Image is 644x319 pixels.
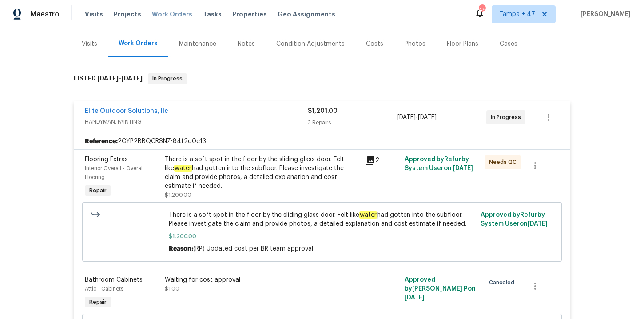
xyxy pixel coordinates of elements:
div: Floor Plans [447,40,478,48]
span: $1,200.00 [169,232,476,241]
div: Costs [366,40,383,48]
div: 2 [365,155,399,166]
div: Work Orders [119,39,158,48]
span: (RP) Updated cost per BR team approval [193,246,313,252]
div: 2CYP2BBQCRSNZ-84f2d0c13 [74,133,570,149]
span: $1,200.00 [165,192,191,198]
span: Geo Assignments [278,10,335,19]
div: 3 Repairs [308,118,397,127]
span: $1,201.00 [308,108,338,114]
span: - [397,113,437,122]
span: In Progress [149,74,186,83]
span: Reason: [169,246,193,252]
a: Elite Outdoor Solutions, llc [85,108,168,114]
span: [DATE] [397,114,416,120]
span: HANDYMAN, PAINTING [85,117,308,126]
span: Repair [86,298,110,307]
span: Flooring Extras [85,156,128,163]
em: water [359,211,377,219]
span: Visits [85,10,103,19]
span: Needs QC [489,158,520,167]
div: Waiting for cost approval [165,275,359,284]
span: Canceled [489,278,518,287]
span: Approved by Refurby System User on [405,156,473,171]
span: Tampa + 47 [499,10,535,19]
em: water [174,165,192,172]
h6: LISTED [74,73,143,84]
span: Interior Overall - Overall Flooring [85,166,144,180]
span: [DATE] [97,75,119,81]
div: LISTED [DATE]-[DATE]In Progress [71,64,573,93]
div: Notes [238,40,255,48]
div: Photos [405,40,425,48]
b: Reference: [85,137,118,146]
span: Properties [232,10,267,19]
span: [DATE] [453,165,473,171]
span: [DATE] [528,221,548,227]
div: Maintenance [179,40,216,48]
span: Attic - Cabinets [85,286,123,291]
span: Bathroom Cabinets [85,277,143,283]
span: Tasks [203,11,222,17]
span: Maestro [30,10,60,19]
span: Approved by [PERSON_NAME] P on [405,277,476,301]
span: [DATE] [121,75,143,81]
div: Cases [500,40,517,48]
span: [PERSON_NAME] [577,10,631,19]
div: There is a soft spot in the floor by the sliding glass door. Felt like had gotten into the subflo... [165,155,359,191]
span: Approved by Refurby System User on [481,212,548,227]
span: Work Orders [152,10,192,19]
div: 489 [479,5,485,14]
span: Repair [86,186,110,195]
span: [DATE] [405,295,425,301]
span: $1.00 [165,286,179,291]
span: - [97,75,143,81]
div: Visits [82,40,97,48]
div: Condition Adjustments [276,40,345,48]
span: [DATE] [418,114,437,120]
span: There is a soft spot in the floor by the sliding glass door. Felt like had gotten into the subflo... [169,211,476,228]
span: In Progress [491,113,525,122]
span: Projects [114,10,141,19]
